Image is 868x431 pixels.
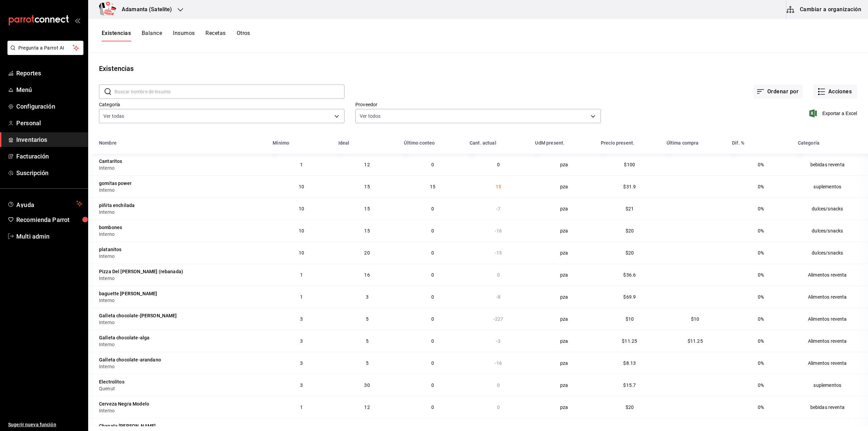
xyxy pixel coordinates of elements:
span: $15.7 [623,382,636,388]
button: Recetas [205,30,225,41]
span: $20 [626,228,634,233]
span: Pregunta a Parrot AI [18,44,73,52]
div: Pizza Del [PERSON_NAME] (rebanada) [99,268,183,275]
td: dulces/snacks [794,198,868,220]
span: 10 [299,250,304,256]
span: -8 [496,294,500,300]
span: 15 [364,228,370,233]
span: 0% [758,250,764,256]
span: 5 [366,338,369,344]
div: Electrolitos [99,378,124,385]
span: 0% [758,360,764,366]
div: piñita enchilada [99,202,135,209]
div: Interno [99,275,264,282]
span: $11.25 [688,338,703,344]
span: 10 [299,184,304,189]
span: 0% [758,184,764,189]
span: Suscripción [16,168,82,177]
span: 0% [758,316,764,322]
div: UdM present. [535,140,565,146]
td: Alimentos reventa [794,330,868,352]
div: bombones [99,224,122,231]
div: Categoría [798,140,820,146]
span: $69.9 [623,294,636,300]
span: 0 [431,250,434,256]
span: 5 [366,316,369,322]
span: 0 [431,206,434,211]
div: platanitos [99,246,122,253]
span: 0% [758,162,764,167]
td: bebidas reventa [794,396,868,418]
div: Cerveza Negra Modelo [99,400,149,407]
button: Balance [142,30,162,41]
span: 0% [758,272,764,278]
span: 0% [758,294,764,300]
span: 0 [431,272,434,278]
span: 3 [300,360,303,366]
span: 16 [364,272,370,278]
div: Existencias [99,63,134,74]
span: 15 [430,184,435,189]
span: Facturación [16,152,82,161]
span: $11.25 [622,338,637,344]
td: Alimentos reventa [794,286,868,308]
button: Otros [237,30,250,41]
button: Pregunta a Parrot AI [7,41,83,55]
span: 3 [300,316,303,322]
span: 5 [366,360,369,366]
span: 20 [364,250,370,256]
span: $100 [624,162,635,167]
div: Interno [99,407,264,414]
span: 0 [497,405,500,410]
span: 1 [300,294,303,300]
span: $36.6 [623,272,636,278]
span: Inventarios [16,135,82,144]
span: Multi admin [16,232,82,241]
span: -7 [496,206,500,211]
span: 30 [364,382,370,388]
td: pza [531,242,597,264]
span: 12 [364,162,370,167]
span: Sugerir nueva función [8,421,82,428]
span: Reportes [16,69,82,78]
h3: Adamanta (Satelite) [116,5,172,14]
span: Personal [16,118,82,128]
span: 10 [299,228,304,233]
span: $10 [691,316,699,322]
div: Quenut [99,385,264,392]
span: Ver todas [103,113,124,119]
span: 15 [364,184,370,189]
div: Cant. actual [470,140,496,146]
div: baguette [PERSON_NAME] [99,290,157,297]
span: 0 [497,382,500,388]
span: Ayuda [16,200,74,208]
a: Pregunta a Parrot AI [5,49,83,56]
div: Galleta chocolate-[PERSON_NAME] [99,312,177,319]
div: Interno [99,297,264,304]
div: Chapata [PERSON_NAME] [99,423,156,429]
span: $20 [626,405,634,410]
span: $10 [626,316,634,322]
span: 0 [431,228,434,233]
span: 0% [758,206,764,211]
button: Acciones [813,85,857,99]
td: pza [531,352,597,374]
span: -15 [495,250,502,256]
span: Configuración [16,102,82,111]
span: 0% [758,382,764,388]
td: bebidas reventa [794,154,868,175]
div: Último conteo [404,140,435,146]
span: $31.9 [623,184,636,189]
td: dulces/snacks [794,220,868,242]
span: Recomienda Parrot [16,215,82,224]
button: Exportar a Excel [811,109,857,117]
div: navigation tabs [102,30,250,41]
div: Galleta chocolate-arandano [99,356,161,363]
div: Interno [99,341,264,348]
span: 0 [431,338,434,344]
span: $8.13 [623,360,636,366]
label: Categoría [99,102,344,107]
span: -16 [495,360,502,366]
div: Última compra [667,140,699,146]
div: Dif. % [732,140,744,146]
